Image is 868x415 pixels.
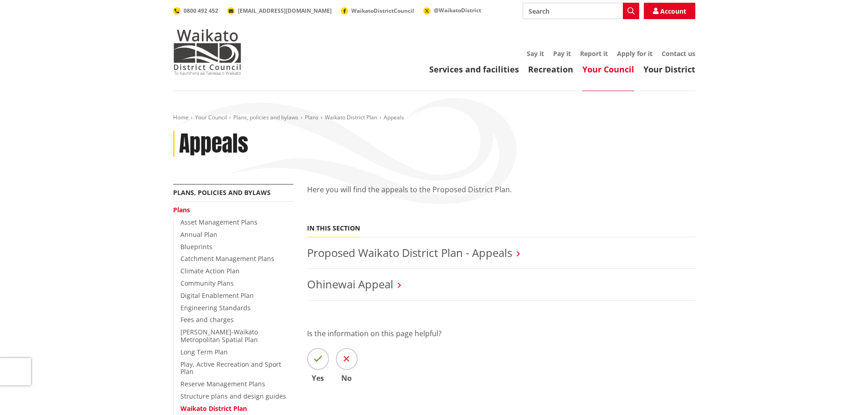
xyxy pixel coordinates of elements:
a: Your District [643,64,695,75]
span: Appeals [384,113,404,121]
a: Waikato District Plan [325,113,377,121]
a: Pay it [553,49,571,58]
a: Digital Enablement Plan [180,291,254,300]
h1: Appeals [179,131,248,157]
a: Plans, policies and bylaws [173,188,271,197]
a: Plans [305,113,318,121]
a: Climate Action Plan [180,266,240,275]
span: No [336,374,358,382]
span: WaikatoDistrictCouncil [351,7,414,15]
a: Asset Management Plans [180,218,257,226]
h5: In this section [307,225,360,232]
a: 0800 492 452 [173,7,218,15]
a: [EMAIL_ADDRESS][DOMAIN_NAME] [227,7,332,15]
span: 0800 492 452 [184,7,218,15]
a: Fees and charges [180,315,234,324]
a: Recreation [528,64,573,75]
a: Report it [580,49,608,58]
a: Engineering Standards [180,303,251,312]
a: Say it [527,49,544,58]
a: Ohinewai Appeal [307,277,393,292]
a: WaikatoDistrictCouncil [341,7,414,15]
span: Yes [307,374,329,382]
a: Proposed Waikato District Plan - Appeals [307,245,512,260]
span: [EMAIL_ADDRESS][DOMAIN_NAME] [238,7,332,15]
input: Search input [523,3,639,19]
a: Plans [173,205,190,214]
a: Home [173,113,189,121]
a: Services and facilities [429,64,519,75]
a: [PERSON_NAME]-Waikato Metropolitan Spatial Plan [180,328,258,344]
a: Catchment Management Plans [180,254,274,263]
a: Structure plans and design guides [180,392,286,400]
a: Reserve Management Plans [180,379,265,388]
a: Your Council [195,113,227,121]
a: Play, Active Recreation and Sport Plan [180,360,281,376]
a: Community Plans [180,279,234,287]
a: Waikato District Plan [180,404,247,413]
a: Annual Plan [180,230,217,239]
a: @WaikatoDistrict [423,6,481,14]
a: Long Term Plan [180,348,228,356]
nav: breadcrumb [173,114,695,122]
p: Here you will find the appeals to the Proposed District Plan. [307,184,695,195]
span: @WaikatoDistrict [434,6,481,14]
a: Contact us [662,49,695,58]
a: Apply for it [617,49,652,58]
a: Plans, policies and bylaws [233,113,298,121]
a: Account [644,3,695,19]
img: Waikato District Council - Te Kaunihera aa Takiwaa o Waikato [173,29,241,75]
a: Your Council [582,64,634,75]
p: Is the information on this page helpful? [307,328,695,339]
a: Blueprints [180,242,212,251]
